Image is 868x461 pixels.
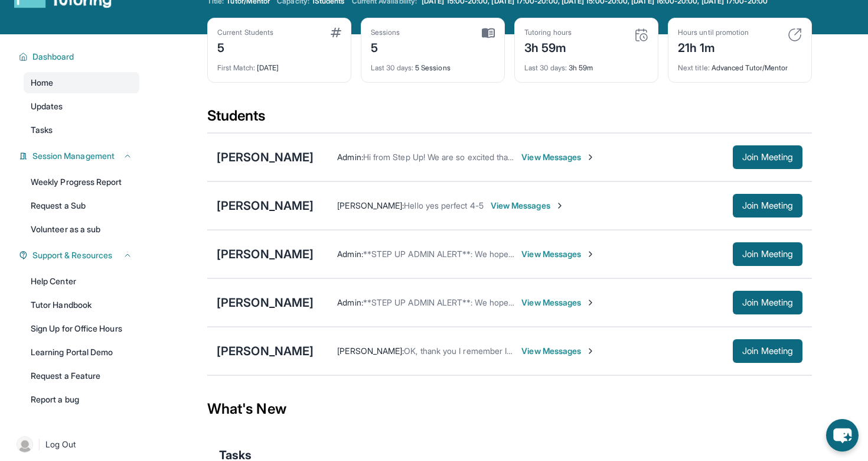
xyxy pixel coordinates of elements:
span: View Messages [491,200,564,212]
button: Join Meeting [733,145,802,169]
div: [PERSON_NAME] [217,246,314,262]
div: 5 [371,37,400,56]
span: Session Management [32,150,115,162]
div: [PERSON_NAME] [217,294,314,311]
span: Join Meeting [742,251,793,258]
a: Tasks [24,119,139,141]
img: Chevron-Right [586,249,595,259]
span: Admin : [337,297,363,307]
span: Next title : [678,63,710,72]
a: Updates [24,96,139,117]
img: Chevron-Right [586,298,595,307]
img: Chevron-Right [586,152,595,162]
div: Advanced Tutor/Mentor [678,56,802,73]
div: [PERSON_NAME] [217,149,314,165]
button: Support & Resources [28,249,132,261]
div: 3h 59m [524,56,648,73]
span: Admin : [337,249,363,259]
span: Join Meeting [742,202,793,209]
a: Sign Up for Office Hours [24,318,139,339]
img: card [482,28,495,38]
span: [PERSON_NAME] : [337,346,404,356]
span: Home [31,77,53,89]
div: [PERSON_NAME] [217,343,314,359]
img: card [788,28,802,42]
div: Current Students [217,28,273,37]
span: Updates [31,100,63,112]
a: Home [24,72,139,93]
span: Admin : [337,152,363,162]
span: View Messages [521,151,595,163]
a: Tutor Handbook [24,294,139,316]
a: Request a Sub [24,195,139,216]
img: Chevron-Right [586,346,595,356]
a: Weekly Progress Report [24,171,139,193]
span: | [38,437,41,452]
a: |Log Out [12,431,139,457]
img: user-img [17,436,33,453]
button: Join Meeting [733,194,802,217]
a: Learning Portal Demo [24,342,139,363]
span: Hi from Step Up! We are so excited that you are matched with one another. We hope that you have a... [363,152,867,162]
span: Last 30 days : [524,63,567,72]
div: Students [207,106,812,132]
button: chat-button [826,419,859,452]
img: Chevron-Right [555,201,564,210]
a: Request a Feature [24,365,139,387]
span: [PERSON_NAME] : [337,200,404,210]
div: 3h 59m [524,37,572,56]
span: First Match : [217,63,255,72]
button: Dashboard [28,51,132,63]
button: Join Meeting [733,291,802,314]
div: What's New [207,383,812,435]
span: Dashboard [32,51,74,63]
a: Volunteer as a sub [24,219,139,240]
img: card [634,28,648,42]
div: 21h 1m [678,37,749,56]
button: Session Management [28,150,132,162]
div: 5 [217,37,273,56]
span: OK, thank you I remember I filled out a form for reading and math, but I never received anything ... [404,346,846,356]
span: View Messages [521,297,595,309]
span: Support & Resources [32,249,112,261]
a: Report a bug [24,389,139,410]
div: [DATE] [217,56,341,73]
span: Join Meeting [742,154,793,161]
div: [PERSON_NAME] [217,197,314,214]
span: **STEP UP ADMIN ALERT**: We hope you have a great first session [DATE]! -Mer @Step Up [363,249,712,259]
span: Join Meeting [742,348,793,355]
a: Help Center [24,271,139,292]
button: Join Meeting [733,242,802,266]
span: Hello yes perfect 4-5 [404,200,483,210]
span: Log Out [45,439,76,450]
div: Tutoring hours [524,28,572,37]
div: Hours until promotion [678,28,749,37]
span: **STEP UP ADMIN ALERT**: We hope you have a great first session [DATE]! -Mer @Step Up [363,297,712,307]
span: Last 30 days : [371,63,413,72]
span: View Messages [521,248,595,260]
button: Join Meeting [733,339,802,363]
div: 5 Sessions [371,56,495,73]
span: Join Meeting [742,299,793,306]
img: card [331,28,341,37]
div: Sessions [371,28,400,37]
span: View Messages [521,345,595,357]
span: Tasks [31,124,53,136]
